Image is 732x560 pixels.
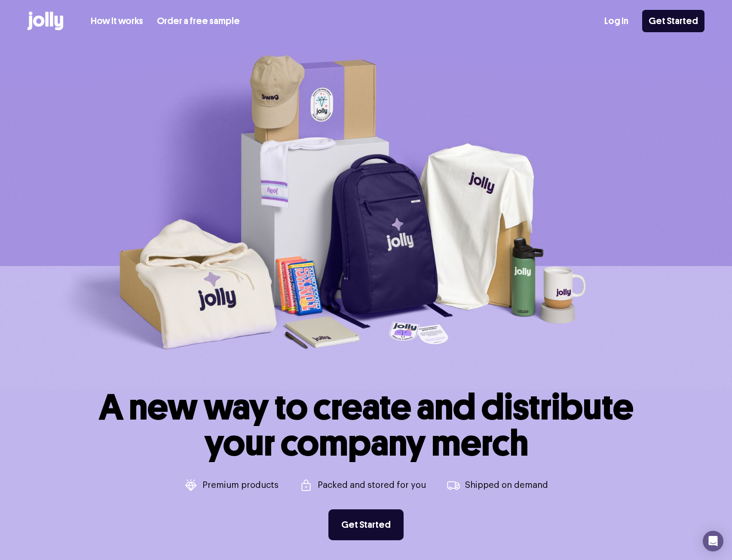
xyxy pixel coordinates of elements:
p: Premium products [202,481,279,490]
a: Order a free sample [157,14,240,28]
h1: A new way to create and distribute your company merch [99,389,634,461]
a: How it works [91,14,143,28]
a: Log In [604,14,628,28]
p: Packed and stored for you [318,481,426,490]
a: Get Started [328,509,404,540]
div: Open Intercom Messenger [703,531,723,551]
a: Get Started [642,10,704,32]
p: Shipped on demand [465,481,548,490]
